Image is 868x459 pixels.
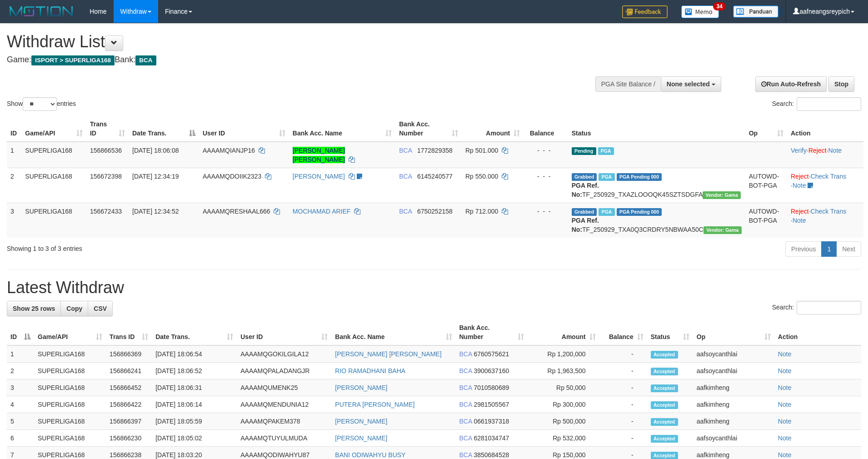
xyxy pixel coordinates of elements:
[772,301,861,314] label: Search:
[474,401,509,408] span: Copy 2981505567 to clipboard
[599,319,647,345] th: Balance: activate to sort column ascending
[651,418,678,426] span: Accepted
[465,147,498,154] span: Rp 501.000
[237,363,331,379] td: AAAAMQPALADANGJR
[778,384,792,391] a: Note
[808,147,827,154] a: Reject
[60,301,88,316] a: Copy
[572,208,597,216] span: Grabbed
[693,345,774,363] td: aafsoycanthlai
[7,168,21,203] td: 2
[203,147,255,154] span: AAAAMQIANJP16
[7,33,569,51] h1: Withdraw List
[474,367,509,374] span: Copy 3900637160 to clipboard
[474,384,509,391] span: Copy 7010580689 to clipboard
[791,173,809,180] a: Reject
[7,279,861,297] h1: Latest Withdraw
[106,363,152,379] td: 156866241
[34,379,106,396] td: SUPERLIGA168
[617,208,662,216] span: PGA Pending
[651,401,678,409] span: Accepted
[811,208,847,215] a: Check Trans
[237,430,331,447] td: AAAAMQTUYULMUDA
[651,351,678,359] span: Accepted
[528,430,599,447] td: Rp 532,000
[599,379,647,396] td: -
[474,350,509,358] span: Copy 6760575621 to clipboard
[199,116,289,142] th: User ID: activate to sort column ascending
[7,413,34,430] td: 5
[21,203,86,238] td: SUPERLIGA168
[459,401,472,408] span: BCA
[755,76,827,92] a: Run Auto-Refresh
[23,97,57,111] select: Showentries
[237,345,331,363] td: AAAAMQGOKILGILA12
[693,379,774,396] td: aafkimheng
[745,203,787,238] td: AUTOWD-BOT-PGA
[34,345,106,363] td: SUPERLIGA168
[237,413,331,430] td: AAAAMQPAKEM378
[7,319,34,345] th: ID: activate to sort column descending
[572,173,597,181] span: Grabbed
[331,319,455,345] th: Bank Acc. Name: activate to sort column ascending
[106,379,152,396] td: 156866452
[651,368,678,375] span: Accepted
[66,305,82,312] span: Copy
[7,430,34,447] td: 6
[595,76,661,92] div: PGA Site Balance /
[693,413,774,430] td: aafkimheng
[793,182,806,189] a: Note
[528,413,599,430] td: Rp 500,000
[90,173,122,180] span: 156672398
[152,363,237,379] td: [DATE] 18:06:52
[651,435,678,443] span: Accepted
[528,319,599,345] th: Amount: activate to sort column ascending
[152,396,237,413] td: [DATE] 18:06:14
[703,226,742,234] span: Vendor URL: https://trx31.1velocity.biz
[395,116,462,142] th: Bank Acc. Number: activate to sort column ascending
[661,76,721,92] button: None selected
[459,451,472,459] span: BCA
[21,142,86,168] td: SUPERLIGA168
[132,208,179,215] span: [DATE] 12:34:52
[13,305,55,312] span: Show 25 rows
[106,345,152,363] td: 156866369
[778,401,792,408] a: Note
[474,418,509,425] span: Copy 0661937318 to clipboard
[836,241,861,257] a: Next
[572,147,596,155] span: Pending
[474,434,509,442] span: Copy 6281034747 to clipboard
[774,319,861,345] th: Action
[335,350,441,358] a: [PERSON_NAME] [PERSON_NAME]
[651,384,678,392] span: Accepted
[599,208,614,216] span: Marked by aafsoycanthlai
[399,173,412,180] span: BCA
[106,396,152,413] td: 156866422
[7,55,569,65] h4: Game: Bank:
[527,172,564,181] div: - - -
[152,413,237,430] td: [DATE] 18:05:59
[7,5,76,18] img: MOTION_logo.png
[778,367,792,374] a: Note
[135,55,156,65] span: BCA
[622,5,668,18] img: Feedback.jpg
[237,319,331,345] th: User ID: activate to sort column ascending
[152,319,237,345] th: Date Trans.: activate to sort column ascending
[465,208,498,215] span: Rp 712.000
[459,418,472,425] span: BCA
[335,451,405,459] a: BANI ODIWAHYU BUSY
[791,147,807,154] a: Verify
[462,116,524,142] th: Amount: activate to sort column ascending
[793,217,806,224] a: Note
[293,147,345,163] a: [PERSON_NAME] [PERSON_NAME]
[152,430,237,447] td: [DATE] 18:05:02
[787,142,863,168] td: · ·
[237,379,331,396] td: AAAAMQUMENK25
[528,345,599,363] td: Rp 1,200,000
[599,363,647,379] td: -
[106,319,152,345] th: Trans ID: activate to sort column ascending
[7,142,21,168] td: 1
[335,401,414,408] a: PUTERA [PERSON_NAME]
[797,97,861,111] input: Search:
[132,173,179,180] span: [DATE] 12:34:19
